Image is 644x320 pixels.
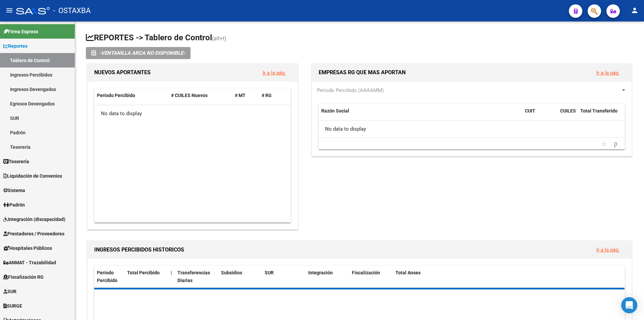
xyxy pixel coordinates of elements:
span: Total Percibido [127,270,160,275]
datatable-header-cell: # CUILES Nuevos [168,88,232,103]
span: CUILES [560,108,576,113]
span: Prestadores / Proveedores [3,230,64,237]
span: CUIT [525,108,535,113]
span: Liquidación de Convenios [3,172,62,180]
button: -VENTANILLA ARCA NO DISPONIBLE- [86,47,191,59]
span: EMPRESAS RG QUE MAS APORTAN [319,69,406,76]
span: Subsidios [221,270,242,275]
datatable-header-cell: Integración [306,266,349,288]
span: (alt+t) [212,35,226,42]
span: Reportes [3,42,28,50]
datatable-header-cell: CUIT [522,104,557,126]
span: Integración [308,270,333,275]
a: Ir a la pág. [263,70,286,76]
span: # RG [262,93,272,98]
span: - OSTAXBA [53,3,91,18]
span: Transferencias Diarias [177,270,210,283]
div: No data to display [319,121,625,137]
span: Total Anses [395,270,421,275]
datatable-header-cell: Transferencias Diarias [175,266,218,288]
span: Período Percibido (AAAAMM) [317,87,384,93]
datatable-header-cell: # RG [259,88,286,103]
span: # MT [235,93,246,98]
span: Período Percibido [97,93,135,98]
datatable-header-cell: Razón Social [319,104,522,126]
a: Ir a la pág. [596,247,620,253]
a: go to previous page [600,140,609,147]
span: Razón Social [321,108,349,113]
mat-icon: person [631,6,639,14]
span: Integración (discapacidad) [3,216,65,223]
span: SUR [3,288,16,295]
div: Open Intercom Messenger [621,297,637,313]
datatable-header-cell: Período Percibido [94,88,168,103]
datatable-header-cell: Fiscalización [349,266,393,288]
button: Ir a la pág. [591,243,625,256]
span: Firma Express [3,28,38,35]
datatable-header-cell: Subsidios [218,266,262,288]
datatable-header-cell: # MT [232,88,259,103]
a: Ir a la pág. [596,70,620,76]
datatable-header-cell: Período Percibido [94,266,124,288]
span: SUR [265,270,274,275]
button: Ir a la pág. [257,66,291,79]
datatable-header-cell: Total Transferido [578,104,625,126]
span: Sistema [3,187,25,194]
a: go to next page [611,140,621,147]
span: Hospitales Públicos [3,244,52,252]
i: -VENTANILLA ARCA NO DISPONIBLE- [99,47,185,59]
span: Tesorería [3,158,29,165]
datatable-header-cell: SUR [262,266,306,288]
datatable-header-cell: CUILES [557,104,578,126]
div: No data to display [94,105,291,122]
span: Fiscalización [352,270,380,275]
span: INGRESOS PERCIBIDOS HISTORICOS [94,246,184,253]
span: NUEVOS APORTANTES [94,69,151,76]
span: Total Transferido [580,108,618,113]
span: Fiscalización RG [3,273,44,281]
h1: REPORTES -> Tablero de Control [86,32,633,44]
span: | [171,270,172,275]
mat-icon: menu [5,6,13,14]
span: Padrón [3,201,25,209]
span: # CUILES Nuevos [171,93,208,98]
span: Período Percibido [97,270,117,283]
datatable-header-cell: Total Anses [393,266,620,288]
span: SURGE [3,302,22,310]
datatable-header-cell: Total Percibido [124,266,168,288]
span: ANMAT - Trazabilidad [3,259,56,266]
button: Ir a la pág. [591,66,625,79]
datatable-header-cell: | [168,266,175,288]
